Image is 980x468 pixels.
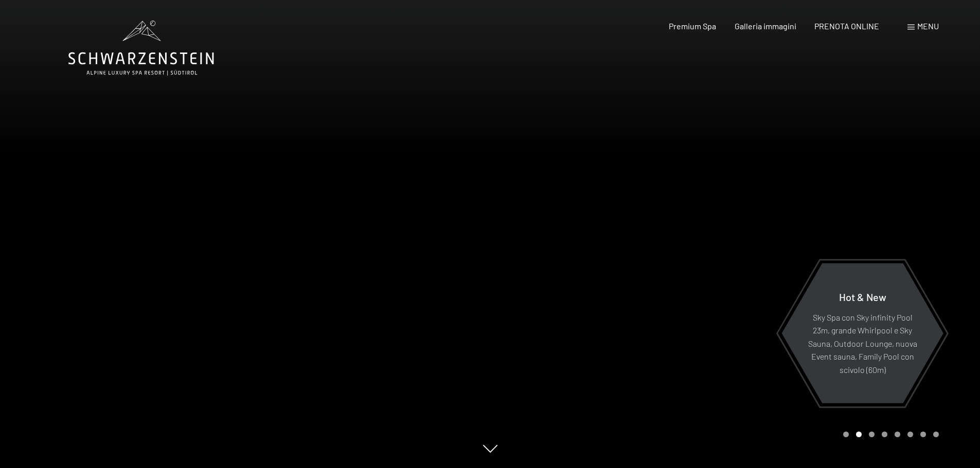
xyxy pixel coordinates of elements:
div: Carousel Pagination [840,432,939,437]
div: Carousel Page 8 [933,432,939,437]
p: Sky Spa con Sky infinity Pool 23m, grande Whirlpool e Sky Sauna, Outdoor Lounge, nuova Event saun... [807,310,918,376]
a: Premium Spa [669,21,716,31]
div: Carousel Page 3 [869,432,875,437]
div: Carousel Page 2 (Current Slide) [856,432,862,437]
span: Menu [917,21,939,31]
div: Carousel Page 7 [920,432,926,437]
a: Galleria immagini [735,21,796,31]
div: Carousel Page 5 [895,432,900,437]
div: Carousel Page 1 [843,432,849,437]
span: Hot & New [839,290,886,303]
div: Carousel Page 4 [882,432,887,437]
div: Carousel Page 6 [907,432,913,437]
a: PRENOTA ONLINE [814,21,879,31]
a: Hot & New Sky Spa con Sky infinity Pool 23m, grande Whirlpool e Sky Sauna, Outdoor Lounge, nuova ... [781,263,944,404]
